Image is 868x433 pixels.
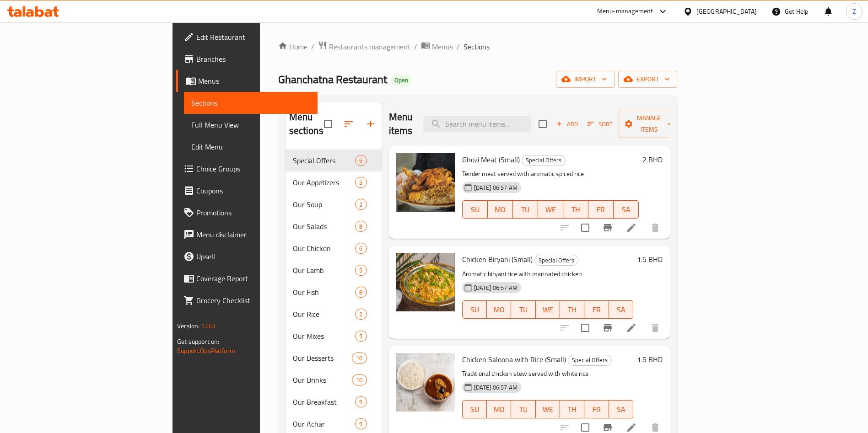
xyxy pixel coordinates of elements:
[176,26,318,48] a: Edit Restaurant
[556,71,615,88] button: import
[293,155,356,166] span: Special Offers
[355,418,367,429] div: items
[293,331,356,342] div: Our Mixes
[176,202,318,224] a: Promotions
[464,41,490,52] span: Sections
[511,300,535,319] button: TU
[582,117,619,131] span: Sort items
[356,222,366,231] span: 8
[356,310,366,319] span: 2
[355,199,367,210] div: items
[491,203,509,216] span: MO
[552,117,582,131] button: Add
[293,418,356,429] span: Our Achar
[293,353,352,364] div: Our Desserts
[286,150,382,171] div: Special Offers6
[352,353,367,364] div: items
[696,6,757,16] div: [GEOGRAPHIC_DATA]
[198,75,310,86] span: Menus
[533,114,552,134] span: Select section
[614,200,639,219] button: SA
[278,41,677,53] nav: breadcrumb
[286,391,382,413] div: Our Breakfast9
[176,267,318,289] a: Coverage Report
[414,41,417,52] li: /
[184,114,318,136] a: Full Menu View
[356,156,366,165] span: 6
[338,113,360,135] span: Sort sections
[487,300,511,319] button: MO
[196,207,310,218] span: Promotions
[555,119,579,129] span: Add
[487,400,511,418] button: MO
[560,300,584,319] button: TH
[352,354,366,363] span: 10
[389,110,413,138] h2: Menu items
[644,217,666,239] button: delete
[613,403,630,416] span: SA
[466,303,483,316] span: SU
[191,141,310,152] span: Edit Menu
[356,244,366,253] span: 6
[584,300,609,319] button: FR
[619,110,680,138] button: Manage items
[515,303,532,316] span: TU
[278,69,387,90] span: Ghanchatna Restaurant
[466,203,484,216] span: SU
[462,300,487,319] button: SU
[355,177,367,188] div: items
[462,353,566,366] span: Chicken Saloona with Rice (Small)
[588,303,605,316] span: FR
[191,119,310,130] span: Full Menu View
[293,309,356,320] span: Our Rice
[293,199,356,210] div: Our Soup
[539,403,556,416] span: WE
[522,155,565,166] span: Special Offers
[293,265,356,276] div: Our Lamb
[196,251,310,262] span: Upsell
[396,353,455,412] img: Chicken Saloona with Rice (Small)
[637,353,663,366] h6: 1.5 BHD
[396,253,455,311] img: Chicken Biryani (Small)
[585,117,615,131] button: Sort
[329,41,410,52] span: Restaurants management
[568,355,611,365] span: Special Offers
[515,403,532,416] span: TU
[423,116,531,132] input: search
[391,76,412,84] span: Open
[626,422,637,433] a: Edit menu item
[560,400,584,418] button: TH
[293,396,356,407] div: Our Breakfast
[293,221,356,232] span: Our Salads
[286,237,382,259] div: Our Chicken6
[466,403,483,416] span: SU
[293,243,356,254] span: Our Chicken
[355,265,367,276] div: items
[176,70,318,92] a: Menus
[588,200,614,219] button: FR
[196,32,310,43] span: Edit Restaurant
[355,331,367,342] div: items
[637,253,663,266] h6: 1.5 BHD
[563,74,607,85] span: import
[517,203,534,216] span: TU
[196,185,310,196] span: Coupons
[184,92,318,114] a: Sections
[352,374,367,385] div: items
[462,368,633,380] p: Traditional chicken stew served with white rice
[618,71,677,88] button: export
[491,403,507,416] span: MO
[356,332,366,341] span: 5
[356,288,366,297] span: 8
[626,112,673,135] span: Manage items
[539,303,556,316] span: WE
[318,41,410,53] a: Restaurants management
[286,369,382,391] div: Our Drinks10
[286,215,382,237] div: Our Salads8
[597,317,619,339] button: Branch-specific-item
[355,396,367,407] div: items
[286,281,382,303] div: Our Fish8
[491,303,507,316] span: MO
